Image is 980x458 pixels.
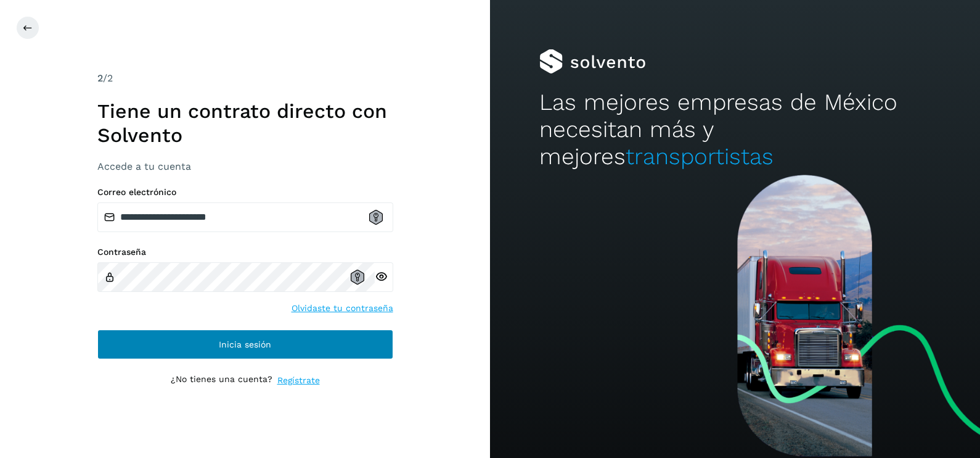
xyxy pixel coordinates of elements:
a: Regístrate [277,374,320,387]
span: 2 [97,72,103,84]
label: Correo electrónico [97,187,393,198]
span: Inicia sesión [219,340,271,349]
h1: Tiene un contrato directo con Solvento [97,99,393,147]
h2: Las mejores empresas de México necesitan más y mejores [539,89,931,171]
a: Olvidaste tu contraseña [292,302,393,315]
div: /2 [97,71,393,86]
button: Inicia sesión [97,330,393,359]
label: Contraseña [97,247,393,257]
span: transportistas [626,143,774,170]
h3: Accede a tu cuenta [97,160,393,172]
p: ¿No tienes una cuenta? [171,374,272,387]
